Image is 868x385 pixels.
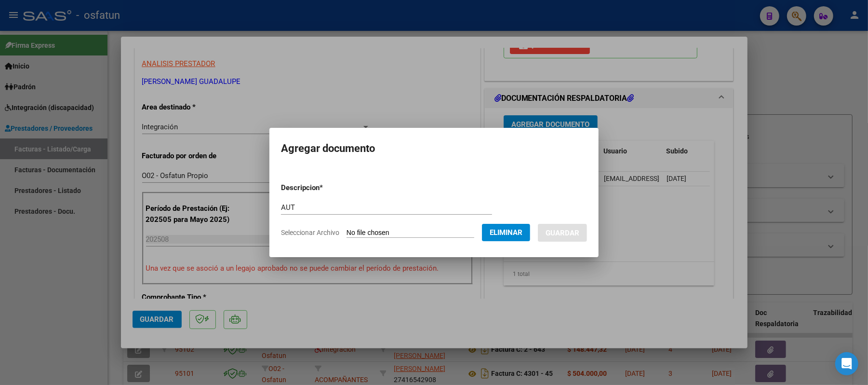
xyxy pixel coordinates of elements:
h2: Agregar documento [281,139,587,158]
span: Eliminar [490,228,522,237]
button: Guardar [538,224,587,242]
span: Seleccionar Archivo [281,229,339,236]
div: Open Intercom Messenger [835,352,858,375]
p: Descripcion [281,182,373,193]
span: Guardar [546,229,579,237]
button: Eliminar [482,224,530,241]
